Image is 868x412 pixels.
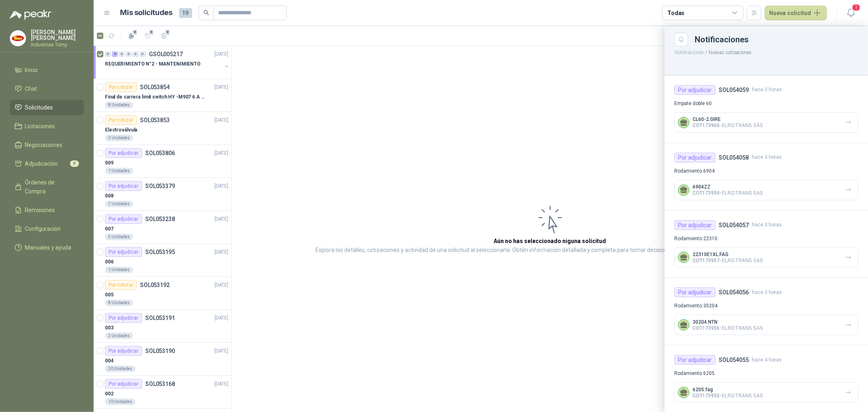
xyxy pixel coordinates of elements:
h4: SOL054055 [719,355,749,364]
a: Adjudicación8 [10,156,84,171]
h1: Mis solicitudes [120,7,173,19]
div: Por adjudicar [674,355,715,365]
a: Manuales y ayuda [10,240,84,255]
a: Licitaciones [10,118,84,134]
div: Todas [667,9,684,18]
p: Empate doble 60 [674,100,858,107]
span: COT173957 [693,258,719,263]
span: Negociaciones [25,140,63,149]
button: 1 [844,6,858,20]
p: - ELROTRANS SAS [693,392,763,399]
button: Close [674,33,688,46]
div: Por adjudicar [674,153,715,162]
span: Adjudicación [25,159,58,168]
div: Por adjudicar [674,287,715,297]
div: Por adjudicar [674,220,715,230]
img: Logo peakr [10,10,51,20]
span: COT173960 [693,123,719,128]
p: Rodamiento 6205 [674,370,858,377]
img: Company Logo [10,31,26,46]
span: search [203,10,209,15]
p: [PERSON_NAME] [PERSON_NAME] [31,29,84,41]
span: COT173955 [693,393,719,399]
span: Licitaciones [25,122,55,131]
span: COT173959 [693,190,719,196]
p: 22310E1XL.FAG [693,252,763,257]
span: Configuración [25,224,61,233]
span: Manuales y ayuda [25,243,72,252]
p: Industrias Tomy [31,42,84,47]
button: Nueva solicitud [765,6,827,20]
p: - ELROTRANS SAS [693,257,763,263]
a: Chat [10,81,84,96]
p: 6205.fag [693,387,763,392]
h4: SOL054057 [719,221,749,230]
div: Notificaciones [695,35,858,44]
span: Inicio [25,66,38,75]
p: - ELROTRANS SAS [693,190,763,196]
p: Rodamiento 6904 [674,167,858,175]
a: Configuración [10,221,84,237]
span: COT173956 [693,325,719,331]
h4: SOL054058 [719,153,749,162]
span: Órdenes de Compra [25,178,76,196]
a: Negociaciones [10,137,84,153]
a: Órdenes de Compra [10,175,84,199]
p: - ELROTRANS SAS [693,325,763,331]
button: Notificaciones [674,50,704,55]
p: / Nuevas cotizaciones [665,46,868,57]
p: - ELROTRANS SAS [693,122,763,128]
span: hace 4 horas [752,356,782,364]
a: Inicio [10,62,84,78]
h4: SOL054056 [719,288,749,297]
span: Solicitudes [25,103,53,112]
span: Chat [25,84,37,93]
a: Solicitudes [10,100,84,115]
span: Remisiones [25,206,55,215]
p: 6904ZZ [693,184,763,190]
span: 19 [179,8,192,18]
div: Por adjudicar [674,85,715,95]
span: hace 3 horas [752,221,782,229]
h4: SOL054059 [719,85,749,94]
span: 8 [70,160,79,167]
p: Rodamiento 22310 [674,235,858,243]
a: Remisiones [10,202,84,218]
p: CL60-2.GIRE [693,116,763,122]
span: hace 3 horas [752,86,782,94]
span: hace 3 horas [752,289,782,296]
p: Rodamiento 30204 [674,302,858,310]
p: 30204.NTN [693,319,763,325]
span: 1 [852,4,861,11]
span: hace 3 horas [752,153,782,161]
